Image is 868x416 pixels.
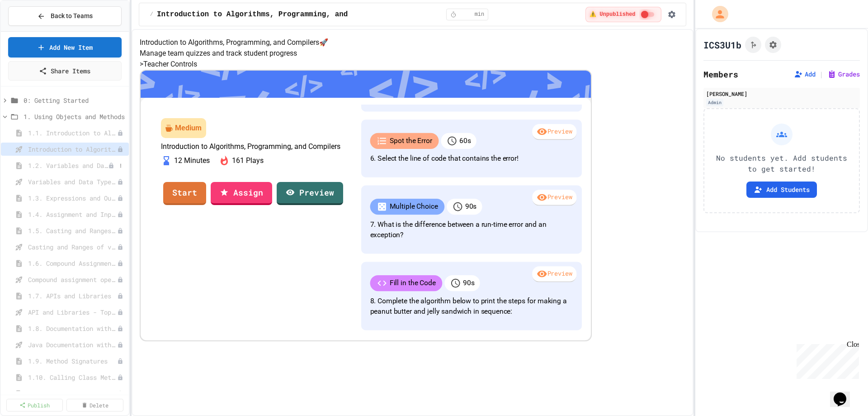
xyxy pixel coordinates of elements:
[140,37,685,48] h4: Introduction to Algorithms, Programming, and Compilers 🚀
[28,324,117,333] span: 1.8. Documentation with Comments and Preconditions
[174,155,210,166] p: 12 Minutes
[140,59,685,70] h5: > Teacher Controls
[157,9,391,20] span: Introduction to Algorithms, Programming, and Compilers
[475,11,485,18] span: min
[463,278,474,289] p: 90 s
[28,307,117,317] span: API and Libraries - Topic 1.7
[161,143,344,151] p: Introduction to Algorithms, Programming, and Compilers
[746,182,817,198] button: Add Students
[211,182,272,205] a: Assign
[24,112,125,121] span: 1. Using Objects and Methods
[66,399,123,411] a: Delete
[532,190,576,206] div: Preview
[24,96,125,105] span: 0: Getting Started
[140,48,685,59] p: Manage team quizzes and track student progress
[117,358,123,364] div: Unpublished
[28,356,117,366] span: 1.9. Method Signatures
[389,136,432,147] p: Spot the Error
[117,342,123,348] div: Unpublished
[794,70,816,79] button: Add
[117,293,123,299] div: Unpublished
[459,136,471,147] p: 60 s
[4,4,62,57] div: Chat with us now!Close
[108,163,114,169] div: Unpublished
[703,38,741,51] h1: ICS3U1b
[28,258,117,268] span: 1.6. Compound Assignment Operators
[117,211,123,218] div: Unpublished
[117,374,123,381] div: Unpublished
[590,11,635,18] span: ⚠️ Unpublished
[51,11,93,21] span: Back to Teams
[703,68,738,81] h2: Members
[28,242,117,252] span: Casting and Ranges of variables - Quiz
[232,155,264,166] p: 161 Plays
[28,340,117,349] span: Java Documentation with Comments - Topic 1.8
[175,123,202,134] div: Medium
[8,61,122,81] a: Share Items
[28,161,108,170] span: 1.2. Variables and Data Types
[28,275,117,284] span: Compound assignment operators - Quiz
[703,4,731,24] div: My Account
[117,244,123,250] div: Unpublished
[465,201,476,212] p: 90 s
[8,37,122,57] a: Add New Item
[117,228,123,234] div: Unpublished
[117,277,123,283] div: Unpublished
[28,373,117,382] span: 1.10. Calling Class Methods
[277,182,343,205] a: Preview
[28,193,117,203] span: 1.3. Expressions and Output [New]
[116,161,125,170] button: More options
[745,37,761,53] button: Click to see fork details
[117,146,123,153] div: Unpublished
[117,260,123,267] div: Unpublished
[28,144,117,154] span: Introduction to Algorithms, Programming, and Compilers
[765,37,781,53] button: Assignment Settings
[532,266,576,282] div: Preview
[706,90,857,98] div: [PERSON_NAME]
[6,399,63,411] a: Publish
[712,153,852,174] p: No students yet. Add students to get started!
[819,69,824,80] span: |
[370,219,573,240] p: 7. What is the difference between a run-time error and an exception?
[28,210,117,219] span: 1.4. Assignment and Input
[28,389,117,398] span: 1.11. Using the Math Class
[370,296,573,317] p: 8. Complete the algorithm below to print the steps for making a peanut butter and jelly sandwich ...
[117,195,123,201] div: Unpublished
[117,391,123,397] div: Unpublished
[28,128,117,138] span: 1.1. Introduction to Algorithms, Programming, and Compilers
[706,99,723,106] div: Admin
[532,124,576,140] div: Preview
[830,380,859,407] iframe: chat widget
[150,11,153,18] span: /
[117,130,123,136] div: Unpublished
[370,153,573,164] p: 6. Select the line of code that contains the error!
[117,325,123,332] div: Unpublished
[8,6,122,26] button: Back to Teams
[117,179,123,185] div: Unpublished
[163,182,206,205] a: Start
[117,309,123,316] div: Unpublished
[28,291,117,301] span: 1.7. APIs and Libraries
[827,70,860,79] button: Grades
[585,7,661,22] div: ⚠️ Students cannot see this content! Click the toggle to publish it and make it visible to your c...
[28,177,117,186] span: Variables and Data Types - Quiz
[793,340,859,379] iframe: chat widget
[28,226,117,235] span: 1.5. Casting and Ranges of Values
[389,201,438,212] p: Multiple Choice
[389,278,435,289] p: Fill in the Code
